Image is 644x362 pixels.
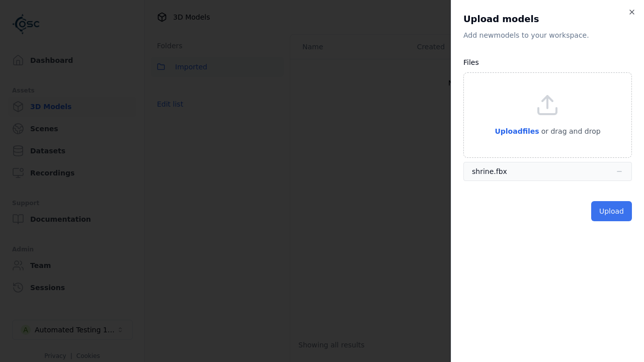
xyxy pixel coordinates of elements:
[591,201,632,221] button: Upload
[495,127,539,135] span: Upload files
[463,58,479,66] label: Files
[539,125,601,137] p: or drag and drop
[472,166,507,176] div: shrine.fbx
[463,12,632,26] h2: Upload models
[463,30,632,40] p: Add new model s to your workspace.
